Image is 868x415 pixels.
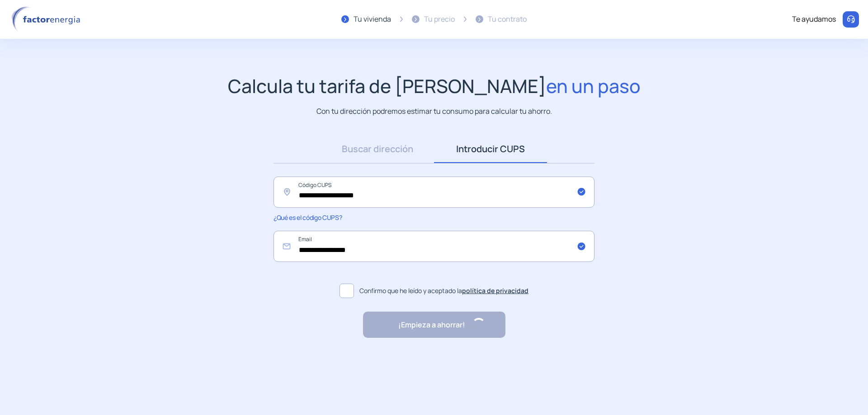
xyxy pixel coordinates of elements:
[359,286,528,296] span: Confirmo que he leído y aceptado la
[792,14,836,25] div: Te ayudamos
[316,106,552,117] p: Con tu dirección podremos estimar tu consumo para calcular tu ahorro.
[488,14,527,25] div: Tu contrato
[434,135,547,163] a: Introducir CUPS
[462,286,528,295] a: política de privacidad
[424,14,455,25] div: Tu precio
[846,15,855,24] img: llamar
[321,135,434,163] a: Buscar dirección
[354,14,391,25] div: Tu vivienda
[9,6,86,33] img: logo factor
[228,75,641,97] h1: Calcula tu tarifa de [PERSON_NAME]
[274,213,342,222] span: ¿Qué es el código CUPS?
[546,73,641,98] span: en un paso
